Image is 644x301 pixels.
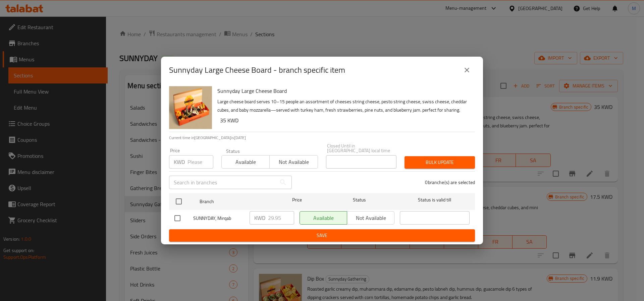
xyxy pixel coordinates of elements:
input: Please enter price [187,155,213,169]
h6: Sunnyday Large Cheese Board [217,86,470,96]
input: Please enter price [268,211,294,225]
span: Status is valid till [400,196,470,204]
p: KWD [254,214,265,222]
button: Available [221,155,270,169]
span: Save [174,231,470,240]
button: Save [169,229,475,242]
p: 0 branche(s) are selected [425,179,475,186]
img: Sunnyday Large Cheese Board [169,86,212,129]
span: Price [275,196,319,204]
span: Available [224,157,267,167]
input: Search in branches [169,176,276,189]
button: close [459,62,475,78]
button: Not available [269,155,318,169]
span: Not available [272,157,315,167]
button: Bulk update [405,156,475,169]
h6: 35 KWD [220,116,470,125]
p: Current time in [GEOGRAPHIC_DATA] is [DATE] [169,135,475,141]
span: SUNNYDAY, Mirqab [193,214,244,223]
span: Bulk update [410,158,470,167]
span: Status [325,196,394,204]
span: Branch [200,197,269,206]
h2: Sunnyday Large Cheese Board - branch specific item [169,65,345,75]
p: KWD [174,158,185,166]
p: Large cheese board serves 10–15 people an assortment of cheeses string cheese, pesto string chees... [217,98,470,114]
